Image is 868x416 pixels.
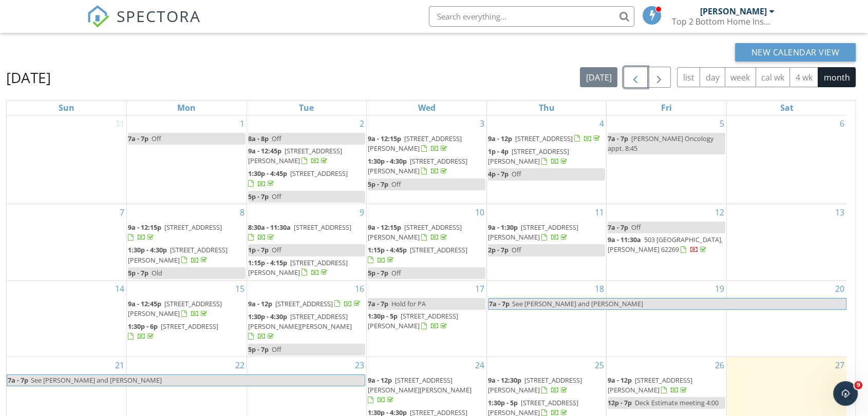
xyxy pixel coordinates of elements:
[537,101,557,115] a: Thursday
[233,281,247,297] a: Go to September 15, 2025
[248,312,352,341] a: 1:30p - 4:30p [STREET_ADDRESS][PERSON_NAME][PERSON_NAME]
[248,298,366,310] a: 9a - 12p [STREET_ADDRESS]
[854,381,862,389] span: 9
[512,299,643,308] span: See [PERSON_NAME] and [PERSON_NAME]
[726,115,846,204] td: Go to September 6, 2025
[128,268,148,278] span: 5p - 7p
[488,223,578,242] span: [STREET_ADDRESS][PERSON_NAME]
[128,223,222,242] a: 9a - 12:15p [STREET_ADDRESS]
[647,67,671,88] button: Next month
[368,311,458,330] a: 1:30p - 5p [STREET_ADDRESS][PERSON_NAME]
[488,169,508,179] span: 4p - 7p
[248,258,287,267] span: 1:15p - 4:15p
[488,223,518,232] span: 9a - 1:30p
[50,5,82,13] h1: Support
[16,76,160,136] div: You've received a payment! Amount $840.00 Fee $0.00 Net $840.00 Transaction # pi_3SBys5K7snlDGpRF...
[700,67,725,87] button: day
[16,336,24,344] button: Upload attachment
[756,67,790,87] button: cal wk
[113,357,126,373] a: Go to September 21, 2025
[128,321,246,343] a: 1:30p - 6p [STREET_ADDRESS]
[248,146,342,165] a: 9a - 12:45p [STREET_ADDRESS][PERSON_NAME]
[248,345,269,354] span: 5p - 7p
[248,257,366,279] a: 1:15p - 4:15p [STREET_ADDRESS][PERSON_NAME]
[248,146,281,155] span: 9a - 12:45p
[635,398,719,407] span: Deck Estimate meeting 4:00
[608,234,725,256] a: 9a - 11:30a 503 [GEOGRAPHIC_DATA], [PERSON_NAME] 62269
[368,222,485,244] a: 9a - 12:15p [STREET_ADDRESS][PERSON_NAME]
[128,322,218,341] a: 1:30p - 6p [STREET_ADDRESS]
[161,322,218,331] span: [STREET_ADDRESS]
[429,6,634,27] input: Search everything...
[353,357,366,373] a: Go to September 23, 2025
[488,147,569,166] a: 1p - 4p [STREET_ADDRESS][PERSON_NAME]
[290,169,348,178] span: [STREET_ADDRESS]
[726,280,846,356] td: Go to September 20, 2025
[607,280,727,356] td: Go to September 19, 2025
[488,375,582,394] span: [STREET_ADDRESS][PERSON_NAME]
[248,299,272,308] span: 9a - 12p
[128,245,228,264] span: [STREET_ADDRESS][PERSON_NAME]
[7,4,26,24] button: go back
[789,67,818,87] button: 4 wk
[294,223,351,232] span: [STREET_ADDRESS]
[353,281,366,297] a: Go to September 16, 2025
[16,116,125,135] a: [STREET_ADDRESS][PERSON_NAME]
[368,310,485,332] a: 1:30p - 5p [STREET_ADDRESS][PERSON_NAME]
[32,336,41,344] button: Emoji picker
[127,204,247,280] td: Go to September 8, 2025
[391,268,401,278] span: Off
[473,281,486,297] a: Go to September 17, 2025
[488,134,512,143] span: 9a - 12p
[833,281,846,297] a: Go to September 20, 2025
[593,204,606,221] a: Go to September 11, 2025
[357,204,366,221] a: Go to September 9, 2025
[672,16,775,27] div: Top 2 Bottom Home Inspections
[175,101,198,115] a: Monday
[580,67,617,87] button: [DATE]
[488,299,510,309] span: 7a - 7p
[368,180,388,189] span: 5p - 7p
[368,375,392,385] span: 9a - 12p
[488,398,518,407] span: 1:30p - 5p
[275,299,333,308] span: [STREET_ADDRESS]
[608,374,725,397] a: 9a - 12p [STREET_ADDRESS][PERSON_NAME]
[391,180,401,189] span: Off
[416,101,437,115] a: Wednesday
[87,14,201,35] a: SPECTORA
[247,280,367,356] td: Go to September 16, 2025
[248,312,287,321] span: 1:30p - 4:30p
[128,299,222,318] span: [STREET_ADDRESS][PERSON_NAME]
[488,134,602,143] a: 9a - 12p [STREET_ADDRESS]
[152,134,161,143] span: Off
[818,67,856,87] button: month
[838,115,846,132] a: Go to September 6, 2025
[29,6,46,22] img: Profile image for Support
[368,134,462,153] a: 9a - 12:15p [STREET_ADDRESS][PERSON_NAME]
[127,280,247,356] td: Go to September 15, 2025
[368,156,467,175] a: 1:30p - 4:30p [STREET_ADDRESS][PERSON_NAME]
[608,235,723,254] a: 9a - 11:30a 503 [GEOGRAPHIC_DATA], [PERSON_NAME] 62269
[248,223,351,242] a: 8:30a - 11:30a [STREET_ADDRESS]
[488,375,582,394] a: 9a - 12:30p [STREET_ADDRESS][PERSON_NAME]
[272,345,281,354] span: Off
[597,115,606,132] a: Go to September 4, 2025
[713,281,726,297] a: Go to September 19, 2025
[113,115,126,132] a: Go to August 31, 2025
[31,375,162,385] span: See [PERSON_NAME] and [PERSON_NAME]
[128,245,228,264] a: 1:30p - 4:30p [STREET_ADDRESS][PERSON_NAME]
[488,374,606,397] a: 9a - 12:30p [STREET_ADDRESS][PERSON_NAME]
[608,375,692,394] span: [STREET_ADDRESS][PERSON_NAME]
[608,223,628,232] span: 7a - 7p
[368,244,485,266] a: 1:15p - 4:45p [STREET_ADDRESS]
[248,311,366,343] a: 1:30p - 4:30p [STREET_ADDRESS][PERSON_NAME][PERSON_NAME]
[176,332,193,348] button: Send a message…
[488,375,521,385] span: 9a - 12:30p
[608,235,641,244] span: 9a - 11:30a
[368,134,401,143] span: 9a - 12:15p
[161,4,180,24] button: Home
[180,4,199,23] div: Close
[718,115,726,132] a: Go to September 5, 2025
[488,222,606,244] a: 9a - 1:30p [STREET_ADDRESS][PERSON_NAME]
[248,312,352,331] span: [STREET_ADDRESS][PERSON_NAME][PERSON_NAME]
